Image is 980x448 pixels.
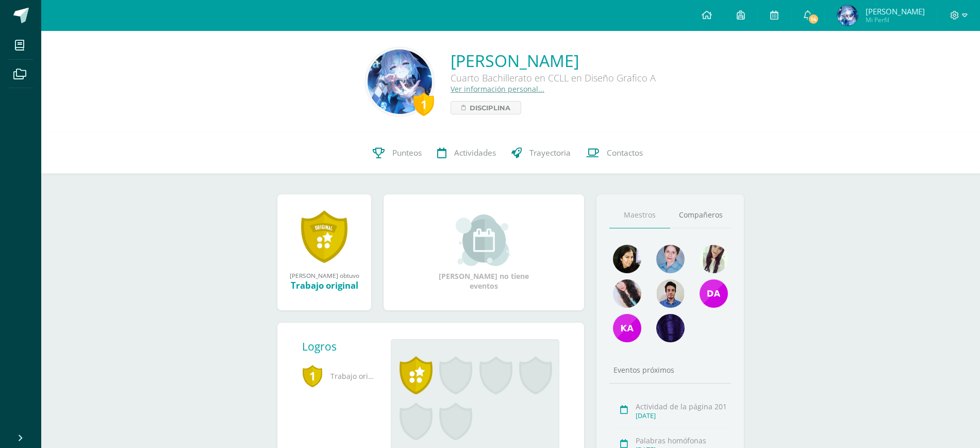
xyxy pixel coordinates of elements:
span: Disciplina [470,102,510,114]
img: e5764cbc139c5ab3638b7b9fbcd78c28.png [656,314,685,342]
span: Trayectoria [529,147,571,158]
a: Ver información personal... [451,84,544,94]
img: event_small.png [456,214,512,266]
div: 1 [413,92,434,116]
span: Actividades [454,147,496,158]
span: 1 [302,364,323,388]
img: 7c77fd53c8e629aab417004af647256c.png [700,279,728,308]
img: 023cb5cc053389f6ba88328a33af1495.png [613,245,641,273]
div: [PERSON_NAME] obtuvo [288,271,361,279]
a: Compañeros [670,202,731,228]
div: Cuarto Bachillerato en CCLL en Diseño Grafico A [451,72,656,84]
a: Disciplina [451,101,521,114]
a: Contactos [578,132,651,174]
span: Trabajo original [302,362,374,390]
div: Logros [302,339,383,354]
img: 9f01e3d6ae747b29c28daca1ee3c4777.png [837,5,858,26]
span: Contactos [607,147,643,158]
span: [PERSON_NAME] [866,6,925,16]
a: [PERSON_NAME] [451,49,656,72]
a: Maestros [609,202,670,228]
img: 3b19b24bf65429e0bae9bc5e391358da.png [656,245,685,273]
img: 18063a1d57e86cae316d13b62bda9887.png [613,279,641,308]
a: Trayectoria [504,132,578,174]
div: Palabras homófonas [636,436,728,445]
span: Mi Perfil [866,15,925,24]
div: [PERSON_NAME] no tiene eventos [433,214,536,291]
a: Actividades [429,132,504,174]
img: 776797ab513b9df6e649f2df8853ba70.png [368,49,432,114]
div: [DATE] [636,411,728,420]
img: 2dffed587003e0fc8d85a787cd9a4a0a.png [656,279,685,308]
img: 102b129a5a65fe9b96838ebdb134a827.png [700,245,728,273]
span: Punteos [392,147,422,158]
div: Trabajo original [288,279,361,291]
a: Punteos [365,132,429,174]
span: 14 [808,13,819,25]
div: Eventos próximos [609,365,731,375]
div: Actividad de la página 201 [636,402,728,411]
img: 57a22e3baad8e3e20f6388c0a987e578.png [613,314,641,342]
